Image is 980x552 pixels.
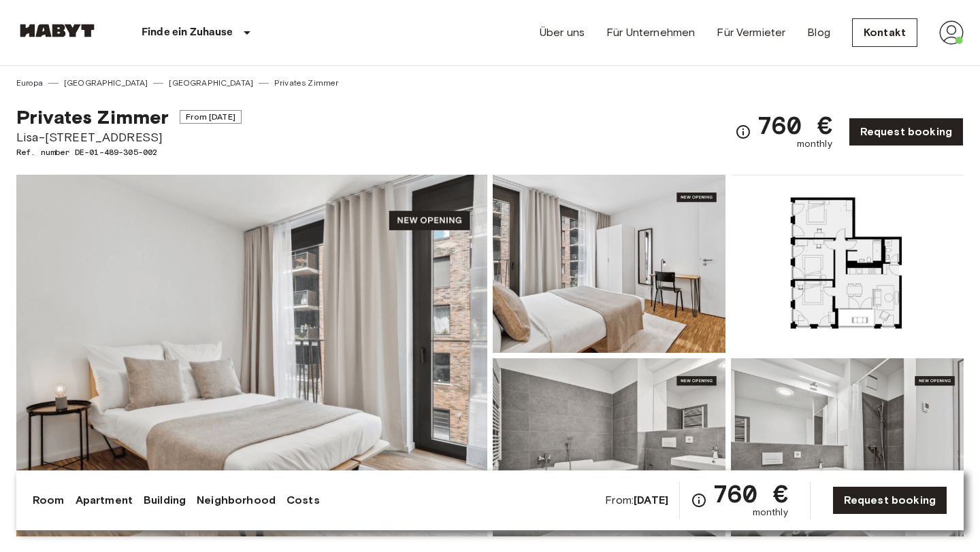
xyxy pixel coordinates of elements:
[731,175,964,353] img: Picture of unit DE-01-489-305-002
[713,481,788,506] span: 760 €
[634,494,668,506] b: [DATE]
[852,18,917,47] a: Kontakt
[939,20,964,45] img: avatar
[731,358,964,536] img: Picture of unit DE-01-489-305-002
[832,486,947,515] a: Request booking
[64,77,148,89] a: [GEOGRAPHIC_DATA]
[180,110,242,124] span: From [DATE]
[493,175,725,353] img: Picture of unit DE-01-489-305-002
[16,175,487,536] img: Marketing picture of unit DE-01-489-305-002
[757,113,832,137] span: 760 €
[849,118,964,146] a: Request booking
[717,24,785,41] a: Für Vermieter
[144,492,186,508] a: Building
[274,77,338,89] a: Privates Zimmer
[691,492,707,508] svg: Check cost overview for full price breakdown. Please note that discounts apply to new joiners onl...
[493,358,725,536] img: Picture of unit DE-01-489-305-002
[753,506,788,519] span: monthly
[16,146,242,158] span: Ref. number DE-01-489-305-002
[287,492,320,508] a: Costs
[76,492,133,508] a: Apartment
[735,124,751,140] svg: Check cost overview for full price breakdown. Please note that discounts apply to new joiners onl...
[16,77,43,89] a: Europa
[16,24,98,37] img: Habyt
[606,24,695,41] a: Für Unternehmen
[169,77,253,89] a: [GEOGRAPHIC_DATA]
[797,137,832,151] span: monthly
[142,24,233,41] p: Finde ein Zuhause
[807,24,830,41] a: Blog
[605,493,668,508] span: From:
[540,24,585,41] a: Über uns
[16,105,169,128] span: Privates Zimmer
[197,492,276,508] a: Neighborhood
[33,492,65,508] a: Room
[16,128,242,146] span: Lisa-[STREET_ADDRESS]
